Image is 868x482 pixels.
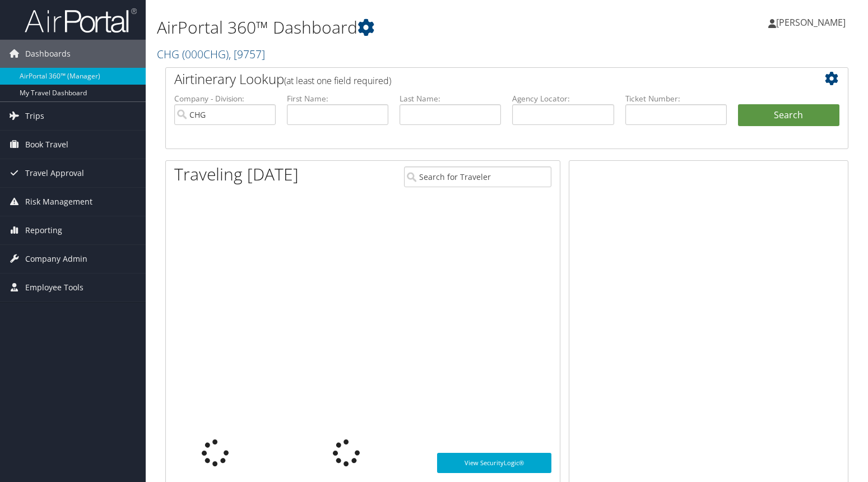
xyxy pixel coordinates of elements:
span: Reporting [25,216,62,244]
label: First Name: [287,93,388,104]
a: View SecurityLogic® [437,453,551,473]
span: Trips [25,102,44,130]
span: Book Travel [25,131,68,159]
span: Risk Management [25,188,92,216]
input: Search for Traveler [404,166,551,187]
span: ( 000CHG ) [182,47,229,62]
span: [PERSON_NAME] [776,16,846,29]
span: Company Admin [25,245,87,273]
span: Dashboards [25,40,71,68]
img: airportal-logo.png [25,7,137,34]
span: Travel Approval [25,159,84,187]
a: [PERSON_NAME] [768,6,857,39]
a: CHG [157,47,265,62]
h1: Traveling [DATE] [174,163,299,186]
label: Ticket Number: [625,93,727,104]
span: Employee Tools [25,274,83,302]
span: (at least one field required) [284,75,391,87]
button: Search [738,104,839,127]
label: Agency Locator: [512,93,614,104]
label: Last Name: [400,93,501,104]
h2: Airtinerary Lookup [174,69,783,89]
label: Company - Division: [174,93,276,104]
h1: AirPortal 360™ Dashboard [157,16,624,39]
span: , [ 9757 ] [229,47,265,62]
